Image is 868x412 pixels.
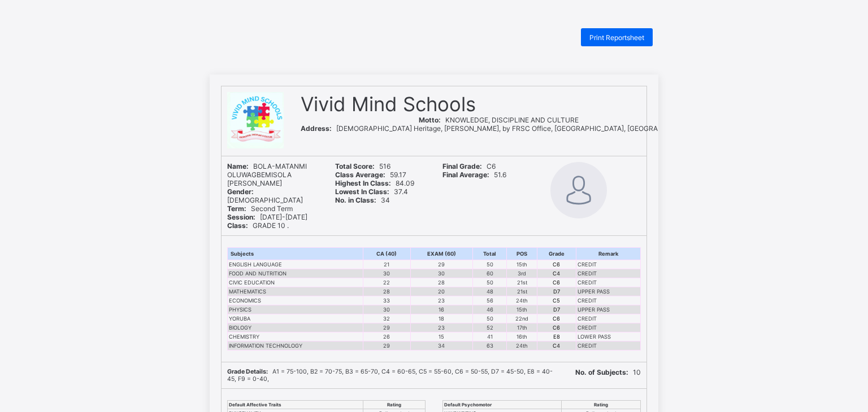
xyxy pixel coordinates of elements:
[228,323,363,332] td: BIOLOGY
[507,305,537,314] td: 15th
[335,196,390,204] span: 34
[228,269,363,278] td: FOOD AND NUTRITION
[537,248,576,260] th: Grade
[335,179,414,187] span: 84.09
[575,368,628,376] b: No. of Subjects:
[227,221,289,230] span: GRADE 10 .
[576,332,641,341] td: LOWER PASS
[363,287,411,296] td: 28
[228,278,363,287] td: CIVIC EDUCATION
[228,248,363,260] th: Subjects
[507,278,537,287] td: 21st
[335,179,391,187] b: Highest In Class:
[507,341,537,350] td: 24th
[228,260,363,269] td: ENGLISH LANGUAGE
[537,341,576,350] td: C4
[442,170,489,179] b: Final Average:
[410,323,472,332] td: 23
[472,260,506,269] td: 50
[227,368,268,375] b: Grade Details:
[472,248,506,260] th: Total
[589,33,644,42] span: Print Reportsheet
[507,269,537,278] td: 3rd
[228,314,363,323] td: YORUBA
[335,162,375,170] b: Total Score:
[363,305,411,314] td: 30
[537,314,576,323] td: C6
[537,260,576,269] td: C6
[335,187,389,196] b: Lowest In Class:
[507,248,537,260] th: POS
[562,401,641,409] th: Rating
[442,170,506,179] span: 51.6
[228,401,363,409] th: Default Affective Traits
[363,332,411,341] td: 26
[227,221,248,230] b: Class:
[363,341,411,350] td: 29
[507,260,537,269] td: 15th
[419,116,579,124] span: KNOWLEDGE, DISCIPLINE AND CULTURE
[537,305,576,314] td: D7
[301,124,332,133] b: Address:
[410,260,472,269] td: 29
[228,332,363,341] td: CHEMISTRY
[472,305,506,314] td: 46
[228,305,363,314] td: PHYSICS
[537,269,576,278] td: C4
[228,341,363,350] td: INFORMATION TECHNOLOGY
[363,260,411,269] td: 21
[228,287,363,296] td: MATHEMATICS
[335,162,390,170] span: 516
[301,92,476,116] span: Vivid Mind Schools
[507,314,537,323] td: 22nd
[507,332,537,341] td: 16th
[575,368,641,376] span: 10
[507,296,537,305] td: 24th
[335,196,376,204] b: No. in Class:
[537,332,576,341] td: E8
[537,323,576,332] td: C6
[472,287,506,296] td: 48
[227,204,293,213] span: Second Term
[227,187,303,204] span: [DEMOGRAPHIC_DATA]
[472,323,506,332] td: 52
[507,287,537,296] td: 21st
[472,296,506,305] td: 56
[227,213,255,221] b: Session:
[335,170,385,179] b: Class Average:
[576,278,641,287] td: CREDIT
[576,341,641,350] td: CREDIT
[227,162,249,170] b: Name:
[410,305,472,314] td: 16
[537,278,576,287] td: C6
[576,260,641,269] td: CREDIT
[228,296,363,305] td: ECONOMICS
[410,269,472,278] td: 30
[442,162,496,170] span: C6
[363,269,411,278] td: 30
[363,278,411,287] td: 22
[576,287,641,296] td: UPPER PASS
[335,170,406,179] span: 59.17
[363,248,411,260] th: CA (40)
[301,124,697,133] span: [DEMOGRAPHIC_DATA] Heritage, [PERSON_NAME], by FRSC Office, [GEOGRAPHIC_DATA], [GEOGRAPHIC_DATA]
[227,162,307,187] span: BOLA-MATANMI OLUWAGBEMISOLA [PERSON_NAME]
[410,248,472,260] th: EXAM (60)
[227,187,254,196] b: Gender:
[410,287,472,296] td: 20
[472,269,506,278] td: 60
[410,341,472,350] td: 34
[472,341,506,350] td: 63
[576,305,641,314] td: UPPER PASS
[410,278,472,287] td: 28
[472,332,506,341] td: 41
[576,269,641,278] td: CREDIT
[363,314,411,323] td: 32
[537,287,576,296] td: D7
[227,213,307,221] span: [DATE]-[DATE]
[410,314,472,323] td: 18
[227,204,246,213] b: Term:
[507,323,537,332] td: 17th
[227,368,553,383] span: A1 = 75-100, B2 = 70-75, B3 = 65-70, C4 = 60-65, C5 = 55-60, C6 = 50-55, D7 = 45-50, E8 = 40-45, ...
[537,296,576,305] td: C5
